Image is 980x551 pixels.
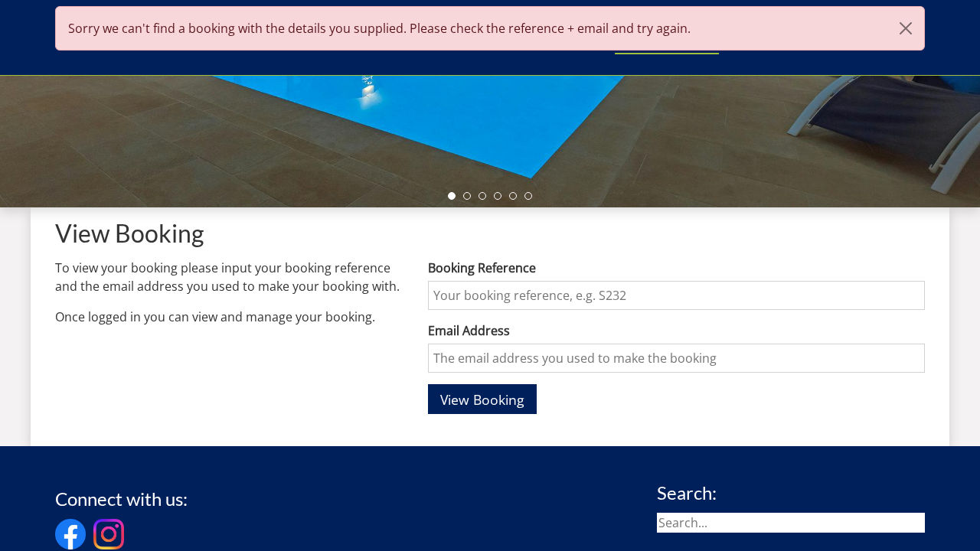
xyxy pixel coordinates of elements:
img: Facebook [55,519,86,549]
iframe: Customer reviews powered by Trustpilot [47,54,208,67]
input: Your booking reference, e.g. S232 [428,281,925,310]
div: Sorry we can't find a booking with the details you supplied. Please check the reference + email a... [55,6,925,51]
input: Search... [657,513,925,533]
button: View Booking [428,384,537,414]
p: Once logged in you can view and manage your booking. [55,308,403,326]
label: Booking Reference [428,259,925,277]
input: The email address you used to make the booking [428,344,925,373]
img: Instagram [93,519,124,549]
p: To view your booking please input your booking reference and the email address you used to make y... [55,259,403,295]
h3: Search: [657,483,925,503]
label: Email Address [428,321,925,340]
h3: Connect with us: [55,489,188,509]
span: View Booking [440,390,524,409]
h1: View Booking [55,220,925,246]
